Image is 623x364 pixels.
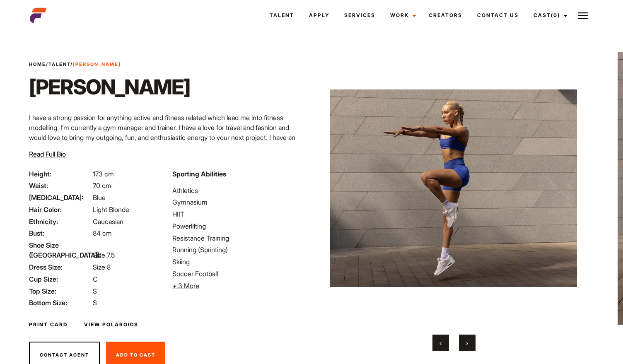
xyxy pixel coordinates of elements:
span: Size 8 [93,263,111,271]
a: Creators [421,4,470,27]
span: Next [466,339,468,347]
span: + 3 More [172,282,199,290]
span: Height: [29,169,91,179]
a: Talent [48,61,70,67]
span: C [93,275,98,283]
img: Burger icon [578,11,588,21]
span: S [93,299,97,307]
span: Previous [439,339,442,347]
span: Read Full Bio [29,150,66,158]
span: Ethnicity: [29,217,91,227]
span: [MEDICAL_DATA]: [29,193,91,202]
button: Read Full Bio [29,149,66,159]
span: Blue [93,193,106,202]
li: Running (Sprinting) [172,245,306,255]
span: 84 cm [93,229,112,237]
span: Hair Color: [29,205,91,215]
a: Cast(0) [526,4,572,27]
span: Shoe Size ([GEOGRAPHIC_DATA]): [29,240,91,260]
span: Bottom Size: [29,298,91,308]
li: Athletics [172,186,306,195]
span: Waist: [29,181,91,190]
li: HIIT [172,209,306,219]
li: Gymnasium [172,197,306,207]
img: cropped-aefm-brand-fav-22-square.png [30,7,46,24]
a: Work [383,4,421,27]
span: Top Size: [29,286,91,296]
strong: [PERSON_NAME] [73,61,121,67]
a: Contact Us [470,4,526,27]
h1: [PERSON_NAME] [29,75,190,99]
span: Bust: [29,228,91,238]
p: I have a strong passion for anything active and fitness related which lead me into fitness modell... [29,113,306,162]
a: Talent [262,4,302,27]
a: Services [337,4,383,27]
span: Add To Cast [116,352,155,358]
img: Katherine9 1 [330,52,577,325]
strong: Sporting Abilities [172,170,226,178]
a: View Polaroids [84,321,138,328]
span: 173 cm [93,170,114,178]
span: Dress Size: [29,262,91,272]
span: Caucasian [93,217,123,226]
a: Home [29,61,46,67]
li: Resistance Training [172,233,306,243]
span: Size 7.5 [93,251,115,259]
li: Soccer Football [172,269,306,279]
a: Print Card [29,321,68,328]
span: (0) [551,12,560,18]
span: Light Blonde [93,205,129,214]
li: Skiing [172,257,306,267]
span: Cup Size: [29,274,91,284]
a: Apply [302,4,337,27]
span: / / [29,61,121,68]
li: Powerlifting [172,221,306,231]
span: S [93,287,97,295]
span: 70 cm [93,181,111,190]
